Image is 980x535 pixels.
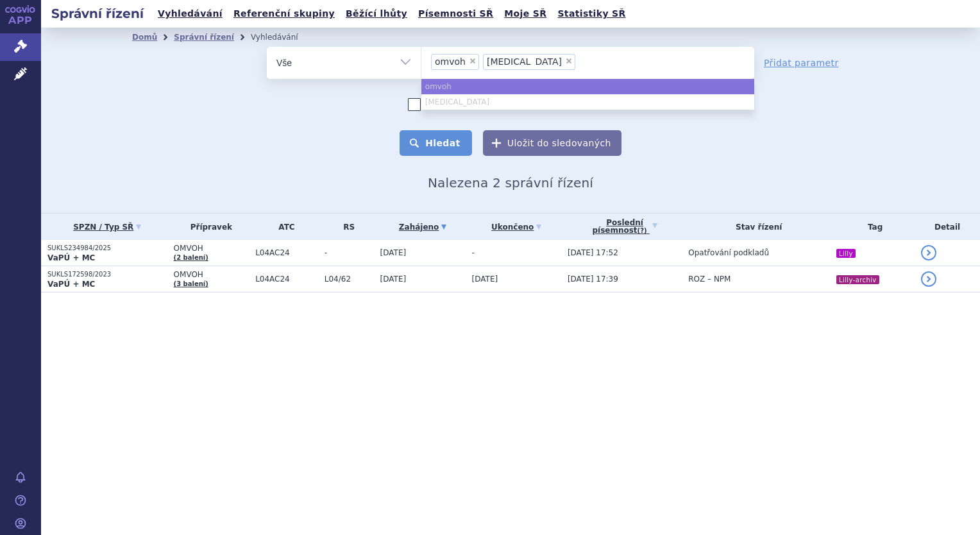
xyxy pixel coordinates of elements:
abbr: (?) [638,227,647,235]
a: detail [921,245,936,260]
th: Tag [829,214,915,240]
a: Ukončeno [472,218,561,236]
a: (2 balení) [174,254,208,261]
span: [DATE] 17:39 [568,275,618,284]
span: [DATE] [380,248,407,257]
a: Poslednípísemnost(?) [568,214,682,240]
th: Přípravek [167,214,249,240]
input: omvoh[MEDICAL_DATA] [579,53,633,69]
span: [DATE] [472,275,498,284]
span: OMVOH [174,244,249,253]
a: Běžící lhůty [342,5,411,22]
p: SUKLS172598/2023 [47,270,167,279]
label: Zahrnout [DEMOGRAPHIC_DATA] přípravky [408,98,613,111]
span: L04AC24 [255,275,318,284]
span: × [469,57,477,65]
span: [MEDICAL_DATA] [487,57,562,66]
span: L04AC24 [255,248,318,257]
span: [DATE] 17:52 [568,248,618,257]
a: (3 balení) [174,280,208,287]
span: - [472,248,475,257]
th: Detail [915,214,980,240]
a: detail [921,271,936,287]
a: SPZN / Typ SŘ [47,218,167,236]
span: Nalezena 2 správní řízení [428,175,593,191]
span: - [325,248,374,257]
strong: VaPÚ + MC [47,280,95,289]
span: × [565,57,573,65]
span: Opatřování podkladů [688,248,769,257]
button: Uložit do sledovaných [483,130,621,156]
span: OMVOH [174,270,249,279]
a: Správní řízení [174,33,234,42]
a: Referenční skupiny [230,5,339,22]
a: Vyhledávání [154,5,226,22]
a: Statistiky SŘ [553,5,629,22]
span: ROZ – NPM [688,275,731,284]
span: omvoh [435,57,466,66]
span: [DATE] [380,275,407,284]
strong: VaPÚ + MC [47,253,95,262]
span: L04/62 [325,275,374,284]
li: Vyhledávání [251,28,315,47]
a: Moje SŘ [500,5,550,22]
a: Domů [132,33,157,42]
a: Přidat parametr [764,56,839,69]
th: ATC [249,214,318,240]
th: Stav řízení [682,214,829,240]
i: Lilly-archiv [836,275,879,284]
p: SUKLS234984/2025 [47,244,167,253]
a: Písemnosti SŘ [414,5,497,22]
h2: Správní řízení [41,4,154,22]
th: RS [318,214,374,240]
button: Hledat [400,130,472,156]
a: Zahájeno [380,218,466,236]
